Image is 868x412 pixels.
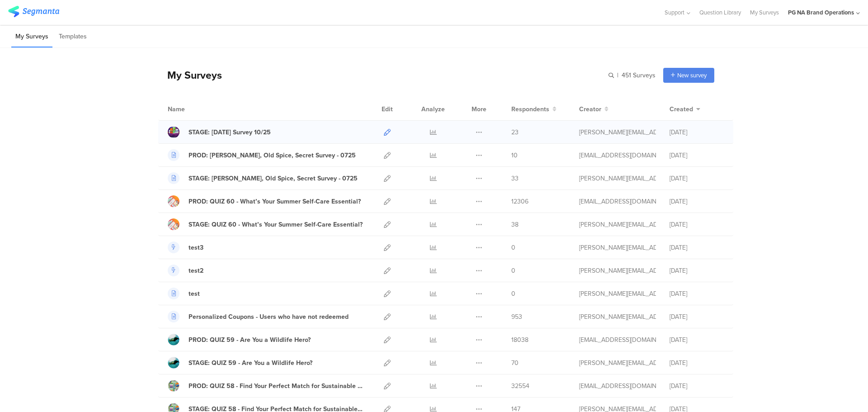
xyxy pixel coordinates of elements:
[511,381,529,391] span: 32554
[677,71,707,80] span: New survey
[511,335,528,345] span: 18038
[158,67,222,83] div: My Surveys
[189,335,311,345] div: PROD: QUIZ 59 - Are You a Wildlife Hero?
[189,381,364,391] div: PROD: QUIZ 58 - Find Your Perfect Match for Sustainable Living
[511,220,519,229] span: 38
[189,358,312,368] div: STAGE: QUIZ 59 - Are You a Wildlife Hero?
[670,128,724,137] div: [DATE]
[420,98,447,120] div: Analyze
[579,197,656,206] div: kumar.h.7@pg.com
[189,243,203,252] div: test3
[670,197,724,206] div: [DATE]
[189,128,271,137] div: STAGE: Diwali Survey 10/25
[511,243,515,252] span: 0
[670,312,724,322] div: [DATE]
[168,334,311,346] a: PROD: QUIZ 59 - Are You a Wildlife Hero?
[168,104,222,114] div: Name
[579,174,656,183] div: shirley.j@pg.com
[670,104,700,114] button: Created
[670,174,724,183] div: [DATE]
[579,335,656,345] div: kumar.h.7@pg.com
[670,220,724,229] div: [DATE]
[579,381,656,391] div: kumar.h.7@pg.com
[168,380,364,392] a: PROD: QUIZ 58 - Find Your Perfect Match for Sustainable Living
[189,197,361,206] div: PROD: QUIZ 60 - What’s Your Summer Self-Care Essential?
[511,174,519,183] span: 33
[511,312,522,322] span: 953
[168,357,312,369] a: STAGE: QUIZ 59 - Are You a Wildlife Hero?
[670,243,724,252] div: [DATE]
[511,104,549,114] span: Respondents
[168,311,349,322] a: Personalized Coupons - Users who have not redeemed
[189,174,358,183] div: STAGE: Olay, Old Spice, Secret Survey - 0725
[511,289,515,298] span: 0
[579,243,656,252] div: larson.m@pg.com
[11,26,52,47] li: My Surveys
[168,242,203,253] a: test3
[665,8,684,17] span: Support
[670,151,724,160] div: [DATE]
[168,195,361,207] a: PROD: QUIZ 60 - What’s Your Summer Self-Care Essential?
[168,149,356,161] a: PROD: [PERSON_NAME], Old Spice, Secret Survey - 0725
[616,71,620,80] span: |
[189,312,349,322] div: Personalized Coupons - Users who have not redeemed
[377,98,397,120] div: Edit
[579,104,609,114] button: Creator
[579,151,656,160] div: yadav.vy.3@pg.com
[579,266,656,275] div: larson.m@pg.com
[168,172,358,184] a: STAGE: [PERSON_NAME], Old Spice, Secret Survey - 0725
[511,151,518,160] span: 10
[168,218,363,230] a: STAGE: QUIZ 60 - What’s Your Summer Self-Care Essential?
[168,265,203,276] a: test2
[168,126,271,138] a: STAGE: [DATE] Survey 10/25
[622,71,656,80] span: 451 Surveys
[579,358,656,368] div: shirley.j@pg.com
[55,26,91,47] li: Templates
[189,266,203,275] div: test2
[579,289,656,298] div: larson.m@pg.com
[670,335,724,345] div: [DATE]
[189,289,200,298] div: test
[168,288,200,299] a: test
[511,197,528,206] span: 12306
[579,220,656,229] div: shirley.j@pg.com
[579,312,656,322] div: larson.m@pg.com
[189,151,356,160] div: PROD: Olay, Old Spice, Secret Survey - 0725
[670,104,693,114] span: Created
[579,128,656,137] div: shirley.j@pg.com
[670,381,724,391] div: [DATE]
[670,289,724,298] div: [DATE]
[511,266,515,275] span: 0
[189,220,363,229] div: STAGE: QUIZ 60 - What’s Your Summer Self-Care Essential?
[670,358,724,368] div: [DATE]
[670,266,724,275] div: [DATE]
[788,8,854,17] div: PG NA Brand Operations
[579,104,601,114] span: Creator
[511,358,519,368] span: 70
[511,104,557,114] button: Respondents
[8,6,59,17] img: segmanta logo
[469,98,489,120] div: More
[511,128,519,137] span: 23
